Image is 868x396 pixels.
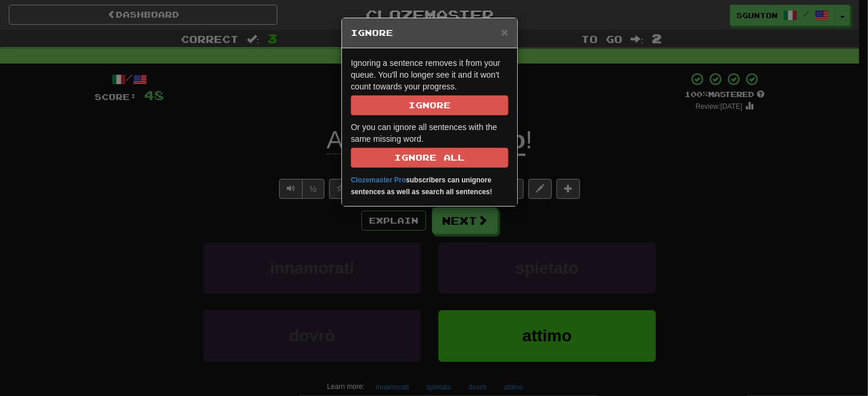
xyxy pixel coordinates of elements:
[351,95,508,115] button: Ignore
[351,148,508,168] button: Ignore All
[351,121,508,168] p: Or you can ignore all sentences with the same missing word.
[351,176,406,184] a: Clozemaster Pro
[351,57,508,115] p: Ignoring a sentence removes it from your queue. You'll no longer see it and it won't count toward...
[501,25,508,39] span: ×
[501,26,508,38] button: Close
[351,27,508,39] h5: Ignore
[351,176,492,196] strong: subscribers can unignore sentences as well as search all sentences!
